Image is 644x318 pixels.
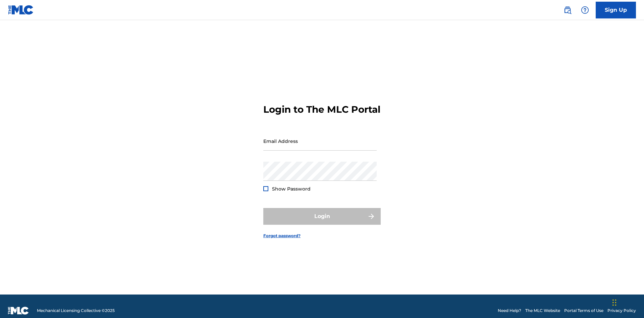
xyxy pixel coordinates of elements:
[610,286,644,318] iframe: Chat Widget
[607,308,636,314] a: Privacy Policy
[263,104,380,115] h3: Login to The MLC Portal
[596,2,636,18] a: Sign Up
[8,307,29,315] img: logo
[272,186,311,192] span: Show Password
[612,293,616,313] div: Drag
[263,233,301,239] a: Forgot password?
[581,6,589,14] img: help
[563,6,572,14] img: search
[564,308,603,314] a: Portal Terms of Use
[37,308,115,314] span: Mechanical Licensing Collective © 2025
[561,3,574,17] a: Public Search
[578,3,592,17] div: Help
[8,5,34,15] img: MLC Logo
[525,308,560,314] a: The MLC Website
[498,308,521,314] a: Need Help?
